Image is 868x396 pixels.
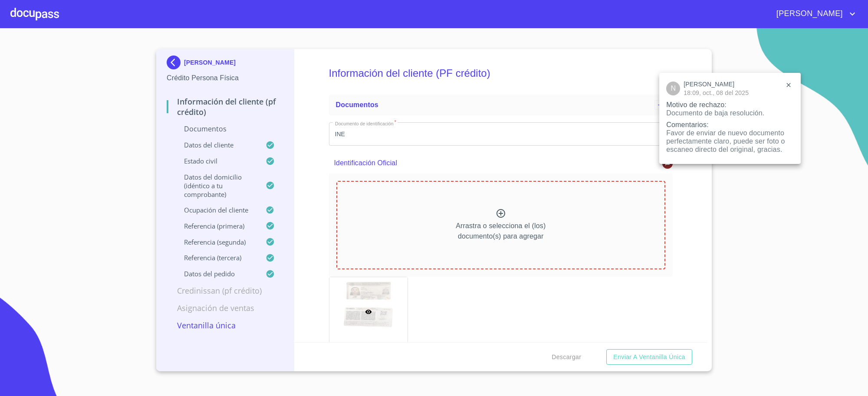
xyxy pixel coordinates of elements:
span: 18:09, oct., 08 del 2025 [684,88,780,97]
div: Comentarios: [666,121,794,129]
span: N [671,85,676,92]
button: settings [780,76,797,94]
div: Favor de enviar de nuevo documento perfectamente claro, puede ser foto o escaneo directo del orig... [666,129,794,154]
span: [PERSON_NAME] [684,80,780,88]
div: recipe [666,82,680,95]
div: Motivo de rechazo: [666,101,794,109]
div: Documento de baja resolución. [666,109,794,117]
